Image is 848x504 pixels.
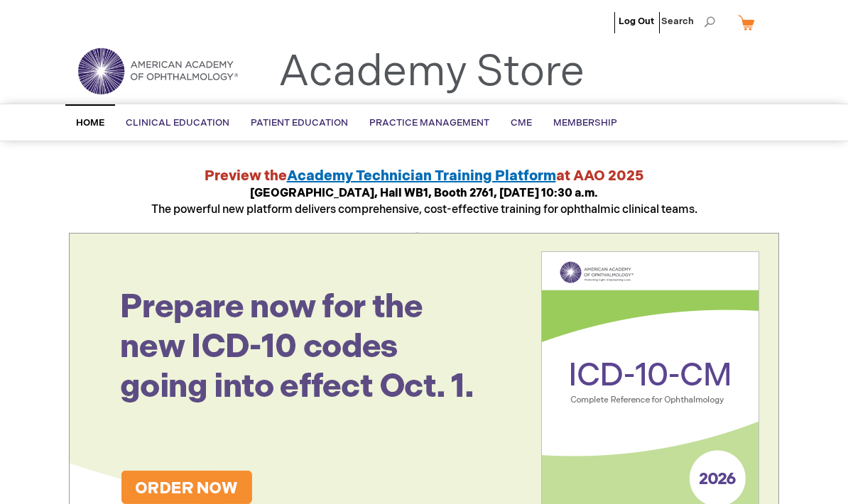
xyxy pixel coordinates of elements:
[251,117,348,128] span: Patient Education
[661,7,715,35] span: Search
[369,117,489,128] span: Practice Management
[76,117,104,128] span: Home
[287,168,556,185] a: Academy Technician Training Platform
[205,168,644,185] strong: Preview the at AAO 2025
[151,187,697,217] span: The powerful new platform delivers comprehensive, cost-effective training for ophthalmic clinical...
[511,117,532,128] span: CME
[553,117,617,128] span: Membership
[126,117,229,128] span: Clinical Education
[278,47,585,98] a: Academy Store
[619,16,654,27] a: Log Out
[250,187,598,200] strong: [GEOGRAPHIC_DATA], Hall WB1, Booth 2761, [DATE] 10:30 a.m.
